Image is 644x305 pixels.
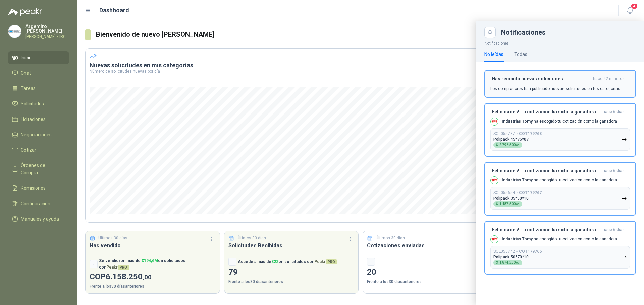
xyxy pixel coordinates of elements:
a: Negociaciones [8,128,69,141]
a: Configuración [8,197,69,210]
span: ,00 [516,203,520,206]
p: ha escogido tu cotización como la ganadora [502,119,617,124]
img: Logo peakr [8,8,42,16]
a: Remisiones [8,182,69,195]
b: Industrias Tomy [502,119,533,124]
span: Configuración [21,200,50,207]
span: Órdenes de Compra [21,162,63,176]
span: Inicio [21,54,32,61]
button: SOL055654→COT179767Polipack 35*50*10$1.487.500,00 [490,187,630,210]
img: Company Logo [491,118,498,125]
p: [PERSON_NAME] / IRCI [25,35,69,39]
a: Chat [8,67,69,79]
a: Cotizar [8,144,69,156]
a: Tareas [8,82,69,95]
h3: ¡Felicidades! Tu cotización ha sido la ganadora [490,109,600,115]
span: 1.487.500 [499,202,520,206]
span: Manuales y ayuda [21,215,59,223]
p: ha escogido tu cotización como la ganadora [502,236,617,242]
span: Tareas [21,85,36,92]
button: ¡Felicidades! Tu cotización ha sido la ganadorahace 6 días Company LogoIndustrias Tomy ha escogid... [484,103,636,157]
div: $ [493,260,522,265]
span: ,00 [516,144,520,147]
div: $ [493,142,522,148]
p: SOL055737 → [493,131,542,136]
a: Inicio [8,51,69,64]
h3: ¡Felicidades! Tu cotización ha sido la ganadora [490,168,600,174]
span: Chat [21,69,31,77]
p: Los compradores han publicado nuevas solicitudes en tus categorías. [490,86,621,92]
span: hace 6 días [603,109,625,115]
span: 2.796.500 [499,143,520,147]
div: Todas [514,51,527,58]
h3: ¡Felicidades! Tu cotización ha sido la ganadora [490,227,600,233]
div: Notificaciones [501,29,636,36]
p: Polipack 35*50*10 [493,196,529,201]
a: Órdenes de Compra [8,159,69,179]
span: hace 6 días [603,227,625,233]
span: Cotizar [21,146,36,154]
h1: Dashboard [99,6,129,15]
button: ¡Felicidades! Tu cotización ha sido la ganadorahace 6 días Company LogoIndustrias Tomy ha escogid... [484,162,636,216]
button: ¡Has recibido nuevas solicitudes!hace 22 minutos Los compradores han publicado nuevas solicitudes... [484,70,636,98]
div: No leídas [484,51,503,58]
b: COT179768 [519,131,542,136]
b: Industrias Tomy [502,178,533,182]
span: Negociaciones [21,131,52,138]
span: hace 22 minutos [593,76,625,82]
p: Polipack 45*75*07 [493,137,529,142]
button: SOL055737→COT179768Polipack 45*75*07$2.796.500,00 [490,128,630,151]
button: Close [484,27,496,38]
p: Notificaciones [476,38,644,47]
p: Polipack 50*70*10 [493,255,529,259]
b: COT179767 [519,190,542,195]
a: Solicitudes [8,97,69,110]
p: SOL055654 → [493,190,542,195]
span: 4 [631,3,638,9]
p: Argemiro [PERSON_NAME] [25,24,69,33]
span: hace 6 días [603,168,625,174]
span: 1.874.250 [499,261,520,264]
span: Licitaciones [21,116,46,123]
b: Industrias Tomy [502,237,533,241]
span: Solicitudes [21,100,44,107]
div: $ [493,201,522,207]
h3: ¡Has recibido nuevas solicitudes! [490,76,590,82]
button: ¡Felicidades! Tu cotización ha sido la ganadorahace 6 días Company LogoIndustrias Tomy ha escogid... [484,221,636,275]
span: Remisiones [21,184,46,192]
button: SOL055742→COT179766Polipack 50*70*10$1.874.250,00 [490,246,630,269]
a: Licitaciones [8,113,69,126]
p: ha escogido tu cotización como la ganadora [502,177,617,183]
a: Manuales y ayuda [8,213,69,225]
button: 4 [624,5,636,17]
p: SOL055742 → [493,249,542,254]
b: COT179766 [519,249,542,254]
span: ,00 [516,261,520,264]
img: Company Logo [8,25,21,38]
img: Company Logo [491,236,498,243]
img: Company Logo [491,177,498,184]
